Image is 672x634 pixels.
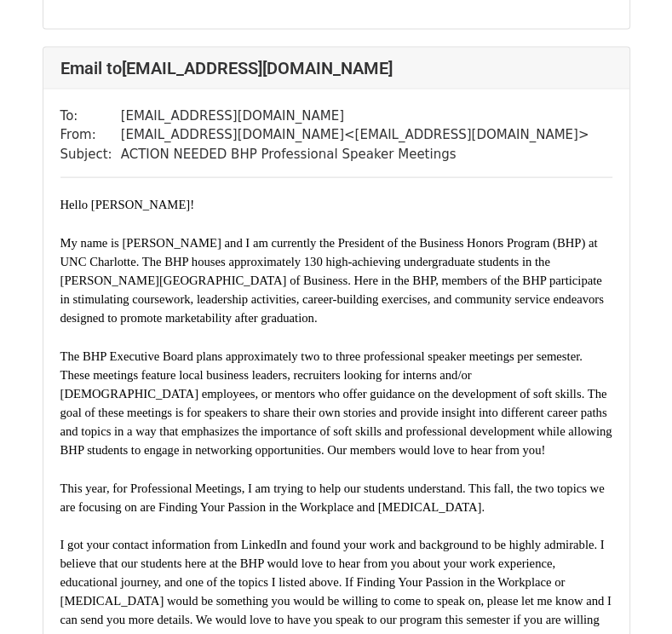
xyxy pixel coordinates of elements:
span: My name is [PERSON_NAME] and I am currently the President of the Business Honors Program (BHP) at... [60,236,604,325]
span: This year, for Professional Meetings, I am trying to help our students understand. This fall, the... [60,481,605,514]
td: [EMAIL_ADDRESS][DOMAIN_NAME] [121,107,589,126]
td: ACTION NEEDED BHP Professional Speaker Meetings [121,145,589,164]
span: Hello [PERSON_NAME]! [60,198,195,211]
td: From: [60,125,121,145]
td: To: [60,107,121,126]
td: [EMAIL_ADDRESS][DOMAIN_NAME] < [EMAIL_ADDRESS][DOMAIN_NAME] > [121,125,589,145]
iframe: Chat Widget [587,552,672,634]
td: Subject: [60,145,121,164]
h4: Email to [EMAIL_ADDRESS][DOMAIN_NAME] [60,58,612,78]
span: The BHP Executive Board plans approximately two to three professional speaker meetings per semest... [60,349,612,457]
